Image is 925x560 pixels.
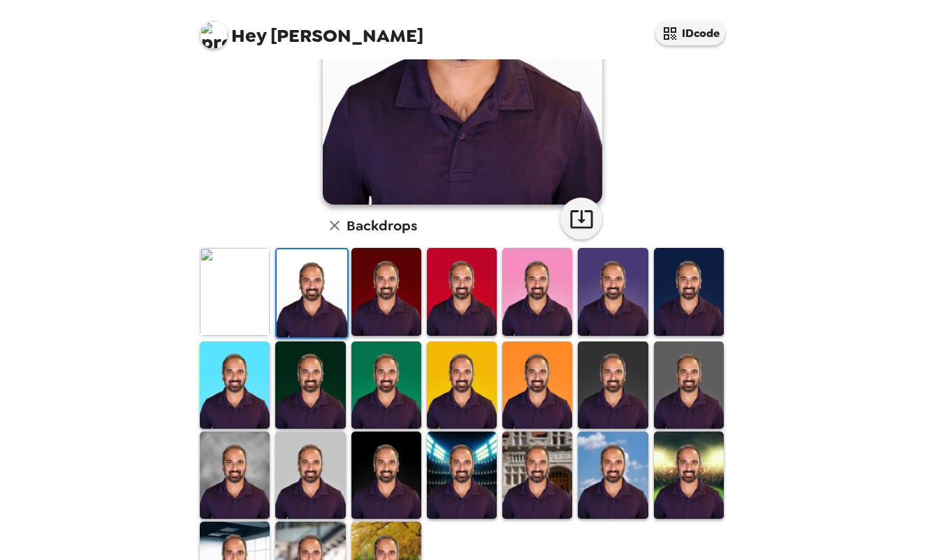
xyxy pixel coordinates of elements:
[347,214,417,237] h6: Backdrops
[200,14,423,45] span: [PERSON_NAME]
[231,23,266,48] span: Hey
[200,248,270,335] img: Original
[200,21,228,49] img: profile pic
[655,21,725,45] button: IDcode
